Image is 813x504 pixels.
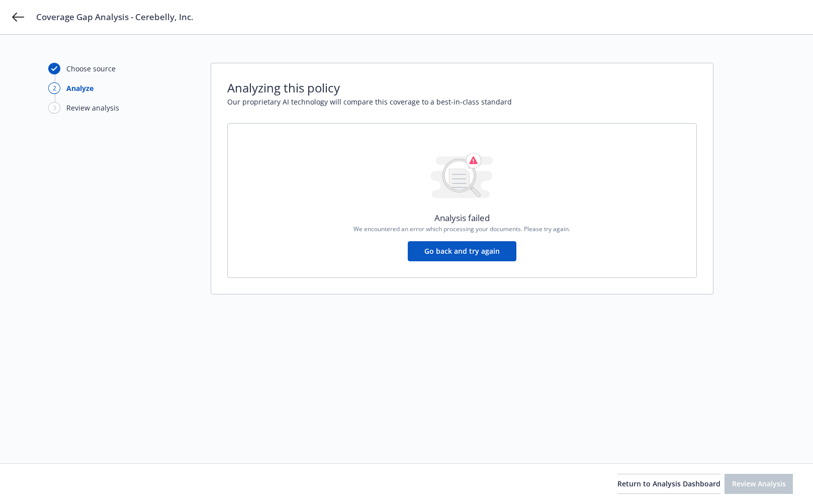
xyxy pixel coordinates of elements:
[66,83,94,93] div: Analyze
[48,102,60,114] div: 3
[227,79,697,96] span: Analyzing this policy
[408,241,516,261] button: Go back and try again
[725,474,793,494] button: Review Analysis
[36,11,194,23] span: Coverage Gap Analysis - Cerebelly, Inc.
[66,63,116,74] div: Choose source
[617,479,720,488] span: Return to Analysis Dashboard
[353,225,570,233] span: We encountered an error which processing your documents. Please try again.
[48,82,60,94] div: 2
[434,212,490,225] span: Analysis failed
[227,96,697,107] span: Our proprietary AI technology will compare this coverage to a best-in-class standard
[617,474,720,494] button: Return to Analysis Dashboard
[66,103,119,113] div: Review analysis
[732,479,786,488] span: Review Analysis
